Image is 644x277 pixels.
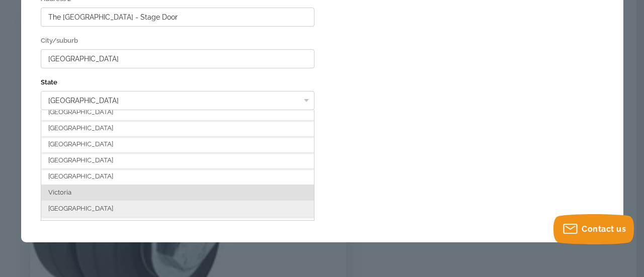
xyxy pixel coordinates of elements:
div: [GEOGRAPHIC_DATA] [41,168,314,184]
div: [GEOGRAPHIC_DATA] [41,201,314,217]
button: Contact us [553,214,634,244]
div: Victoria [41,184,314,201]
div: [GEOGRAPHIC_DATA] [41,120,314,136]
div: [GEOGRAPHIC_DATA] [41,152,314,168]
label: City/suburb [41,37,315,44]
span: Contact us [582,224,626,234]
div: [GEOGRAPHIC_DATA] [41,104,314,120]
div: [GEOGRAPHIC_DATA] [41,136,314,152]
label: State [41,78,315,86]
